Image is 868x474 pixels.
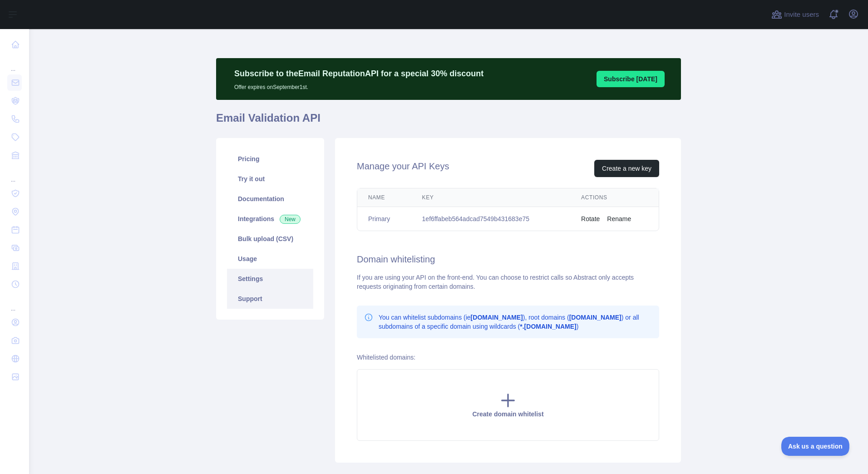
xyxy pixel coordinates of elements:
[769,7,821,22] button: Invite users
[411,207,571,231] td: 1ef6ffabeb564adcad7549b431683e75
[227,249,313,269] a: Usage
[570,188,659,207] th: Actions
[7,54,22,73] div: ...
[227,149,313,169] a: Pricing
[569,314,621,321] b: [DOMAIN_NAME]
[7,294,22,312] div: ...
[227,169,313,189] a: Try it out
[357,253,659,266] h2: Domain whitelisting
[227,229,313,249] a: Bulk upload (CSV)
[227,209,313,229] a: Integrations New
[357,160,449,177] h2: Manage your API Keys
[357,354,415,361] label: Whitelisted domains:
[227,289,313,309] a: Support
[357,207,411,231] td: Primary
[7,165,22,183] div: ...
[594,160,659,177] button: Create a new key
[472,410,543,418] span: Create domain whitelist
[607,214,631,223] button: Rename
[357,273,659,291] div: If you are using your API on the front-end. You can choose to restrict calls so Abstract only acc...
[234,67,483,80] p: Subscribe to the Email Reputation API for a special 30 % discount
[280,215,301,224] span: New
[784,10,819,20] span: Invite users
[597,71,665,87] button: Subscribe [DATE]
[411,188,571,207] th: Key
[216,111,681,133] h1: Email Validation API
[520,323,576,330] b: *.[DOMAIN_NAME]
[781,437,850,456] iframe: Toggle Customer Support
[379,313,652,331] p: You can whitelist subdomains (ie ), root domains ( ) or all subdomains of a specific domain using...
[227,189,313,209] a: Documentation
[471,314,523,321] b: [DOMAIN_NAME]
[234,80,483,91] p: Offer expires on September 1st.
[581,214,600,223] button: Rotate
[357,188,411,207] th: Name
[227,269,313,289] a: Settings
